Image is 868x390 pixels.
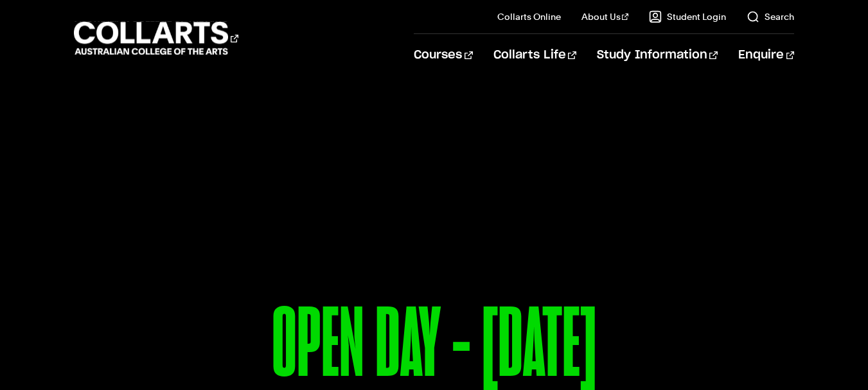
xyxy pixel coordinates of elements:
a: About Us [581,10,629,23]
a: Collarts Online [497,10,561,23]
a: Search [747,10,794,23]
a: Courses [414,34,472,76]
a: Enquire [738,34,794,76]
a: Collarts Life [493,34,576,76]
div: Go to homepage [74,20,238,57]
a: Student Login [649,10,726,23]
a: Study Information [597,34,718,76]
